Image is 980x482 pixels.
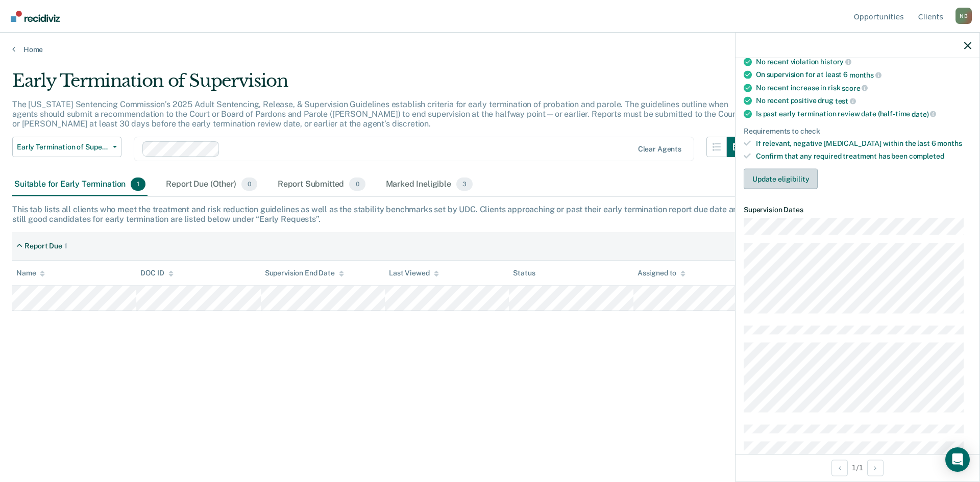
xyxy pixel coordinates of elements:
[164,173,259,196] div: Report Due (Other)
[17,143,109,151] span: Early Termination of Supervision
[64,242,67,250] div: 1
[937,139,962,147] span: months
[12,205,968,224] div: This tab lists all clients who meet the treatment and risk reduction guidelines as well as the st...
[349,177,365,191] span: 0
[842,84,868,92] span: score
[756,109,971,118] div: Is past early termination review date (half-time
[12,173,148,196] div: Suitable for Early Termination
[140,269,173,277] div: DOC ID
[638,145,681,154] div: Clear agents
[912,110,936,118] span: date)
[756,57,971,66] div: No recent violation
[12,70,747,99] div: Early Termination of Supervision
[638,269,685,277] div: Assigned to
[831,460,848,476] button: Previous Opportunity
[16,269,45,277] div: Name
[909,152,944,160] span: completed
[265,269,344,277] div: Supervision End Date
[867,460,884,476] button: Next Opportunity
[849,70,881,79] span: months
[744,126,971,135] div: Requirements to check
[276,173,367,196] div: Report Submitted
[384,173,475,196] div: Marked Ineligible
[241,177,257,191] span: 0
[389,269,438,277] div: Last Viewed
[955,8,972,24] button: Profile dropdown button
[756,152,971,161] div: Confirm that any required treatment has been
[24,242,62,250] div: Report Due
[11,11,60,22] img: Recidiviz
[835,97,856,105] span: test
[756,70,971,80] div: On supervision for at least 6
[955,8,972,24] div: N B
[456,177,473,191] span: 3
[736,454,979,481] div: 1 / 1
[513,269,535,277] div: Status
[756,139,971,148] div: If relevant, negative [MEDICAL_DATA] within the last 6
[12,99,739,129] p: The [US_STATE] Sentencing Commission’s 2025 Adult Sentencing, Release, & Supervision Guidelines e...
[744,205,971,214] dt: Supervision Dates
[744,168,818,189] button: Update eligibility
[820,58,851,66] span: history
[131,177,145,191] span: 1
[756,96,971,106] div: No recent positive drug
[12,45,968,54] a: Home
[756,83,971,92] div: No recent increase in risk
[945,447,970,472] div: Open Intercom Messenger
